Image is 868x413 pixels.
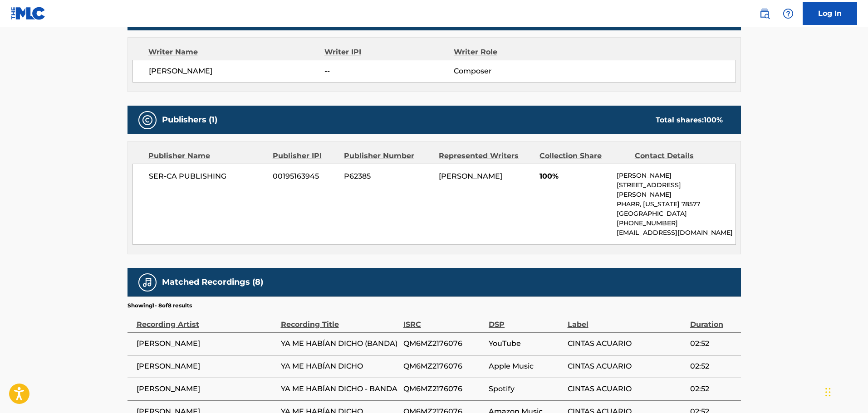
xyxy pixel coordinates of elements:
p: [PERSON_NAME] [617,171,735,180]
img: Publishers [142,115,153,126]
h5: Matched Recordings (8) [162,277,263,287]
p: [PHONE_NUMBER] [617,219,735,228]
img: MLC Logo [11,7,46,20]
span: 00195163945 [273,171,337,182]
h5: Publishers (1) [162,115,217,125]
p: [EMAIL_ADDRESS][DOMAIN_NAME] [617,228,735,238]
div: Publisher IPI [273,151,337,161]
div: DSP [489,310,563,330]
span: CINTAS ACUARIO [568,384,686,394]
span: -- [324,66,453,77]
div: Publisher Name [148,151,266,161]
div: Writer Name [148,47,325,58]
span: P62385 [344,171,432,182]
span: [PERSON_NAME] [137,384,276,394]
span: QM6MZ2176076 [403,384,484,394]
span: YA ME HABÍAN DICHO [281,361,399,372]
span: YA ME HABÍAN DICHO (BANDA) [281,338,399,349]
p: Showing 1 - 8 of 8 results [128,301,192,310]
div: Writer Role [454,47,571,58]
span: [PERSON_NAME] [149,66,325,77]
span: YA ME HABÍAN DICHO - BANDA [281,384,399,394]
div: Writer IPI [324,47,454,58]
img: search [759,8,770,19]
span: 100 % [704,116,723,124]
div: Recording Artist [137,310,276,330]
div: Drag [825,379,831,406]
a: Log In [803,2,857,25]
iframe: Chat Widget [823,369,868,413]
span: 02:52 [690,361,736,372]
span: CINTAS ACUARIO [568,338,686,349]
div: Duration [690,310,736,330]
span: [PERSON_NAME] [137,361,276,372]
span: Spotify [489,384,563,394]
p: [GEOGRAPHIC_DATA] [617,209,735,219]
div: Collection Share [539,151,628,161]
div: Contact Details [635,151,723,161]
a: Public Search [755,5,774,23]
span: QM6MZ2176076 [403,361,484,372]
span: 02:52 [690,384,736,394]
div: Help [779,5,797,23]
span: 100% [539,171,610,182]
div: ISRC [403,310,484,330]
span: SER-CA PUBLISHING [149,171,266,182]
span: YouTube [489,338,563,349]
p: PHARR, [US_STATE] 78577 [617,199,735,209]
span: Apple Music [489,361,563,372]
span: CINTAS ACUARIO [568,361,686,372]
img: help [783,8,794,19]
p: [STREET_ADDRESS][PERSON_NAME] [617,180,735,199]
span: 02:52 [690,338,736,349]
div: Publisher Number [344,151,432,161]
span: QM6MZ2176076 [403,338,484,349]
div: Represented Writers [439,151,533,161]
img: Matched Recordings [142,277,153,288]
span: Composer [454,66,571,77]
span: [PERSON_NAME] [137,338,276,349]
div: Total shares: [656,115,723,126]
div: Label [568,310,686,330]
span: [PERSON_NAME] [439,172,502,180]
div: Recording Title [281,310,399,330]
